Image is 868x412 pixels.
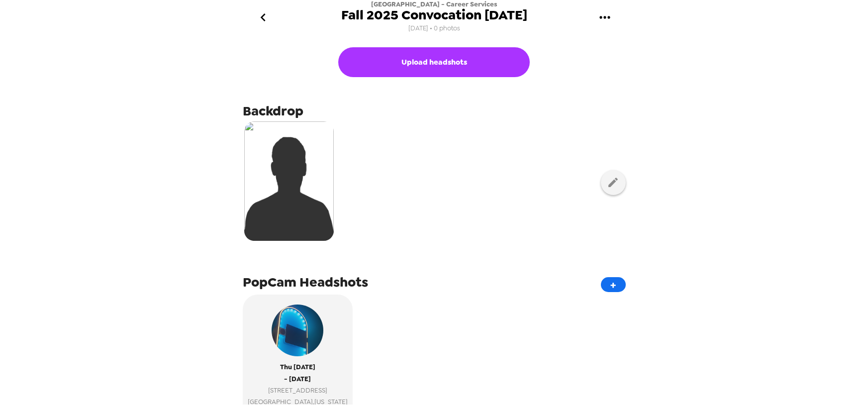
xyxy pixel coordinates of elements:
span: - [DATE] [284,373,311,385]
button: go back [247,1,280,34]
button: Upload headshots [338,47,530,77]
img: silhouette [244,121,334,241]
span: PopCam Headshots [243,273,368,291]
span: Thu [DATE] [280,361,315,373]
img: popcam example [272,305,323,356]
span: [GEOGRAPHIC_DATA] , [US_STATE] [248,396,348,408]
span: [DATE] • 0 photos [408,22,460,35]
span: Backdrop [243,102,303,120]
button: + [601,277,626,292]
span: Fall 2025 Convocation [DATE] [341,8,527,22]
button: gallery menu [589,1,621,34]
span: [STREET_ADDRESS] [248,385,348,396]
